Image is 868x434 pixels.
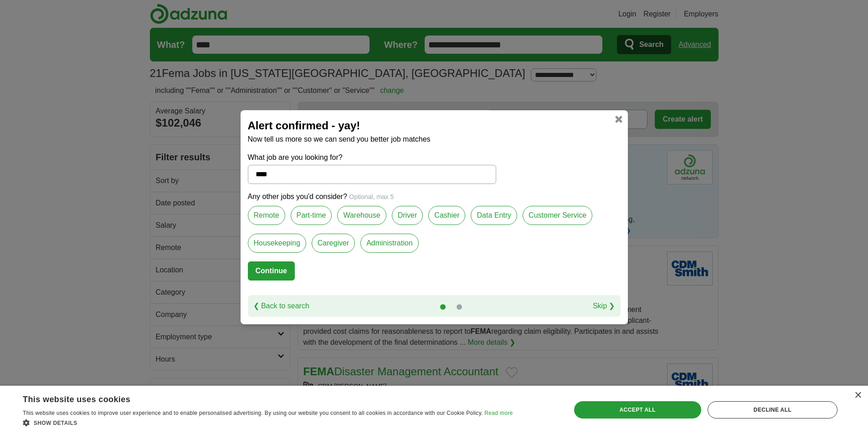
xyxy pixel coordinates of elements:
[248,117,621,134] h2: Alert confirmed - yay!
[428,206,465,225] label: Cashier
[23,391,490,405] div: This website uses cookies
[392,206,423,225] label: Driver
[248,234,306,253] label: Housekeeping
[248,134,621,145] p: Now tell us more so we can send you better job matches
[523,206,592,225] label: Customer Service
[471,206,517,225] label: Data Entry
[574,401,701,419] div: Accept all
[708,401,837,419] div: Decline all
[337,206,386,225] label: Warehouse
[248,191,621,202] p: Any other jobs you'd consider?
[349,193,394,200] span: Optional, max 5
[23,418,513,427] div: Show details
[312,234,355,253] label: Caregiver
[34,420,77,426] span: Show details
[484,410,513,416] a: Read more, opens a new window
[253,301,309,311] a: ❮ Back to search
[248,261,295,281] button: Continue
[291,206,332,225] label: Part-time
[23,410,483,416] span: This website uses cookies to improve user experience and to enable personalised advertising. By u...
[248,206,285,225] label: Remote
[854,392,861,399] div: Close
[248,152,496,163] label: What job are you looking for?
[360,234,418,253] label: Administration
[593,301,615,311] a: Skip ❯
